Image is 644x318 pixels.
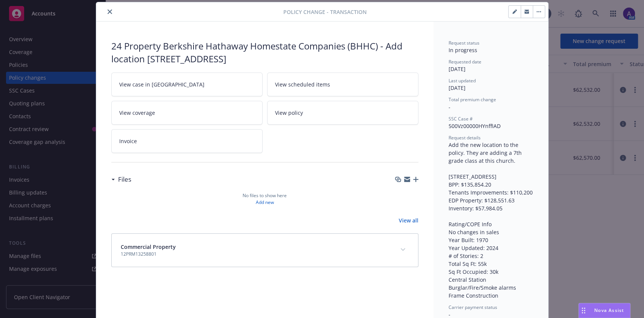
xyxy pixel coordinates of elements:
span: View scheduled items [275,80,330,88]
span: Requested date [449,59,481,65]
div: Files [111,174,131,184]
div: Drag to move [579,303,588,318]
span: 500Vz00000HYnffIAD [449,122,501,130]
a: Invoice [111,129,263,153]
span: View policy [275,109,303,117]
span: Last updated [449,77,476,84]
a: Add new [256,199,274,206]
a: View all [399,216,418,224]
span: 12PRM13258801 [121,251,176,258]
button: Nova Assist [578,303,630,318]
a: View policy [267,101,418,125]
span: Policy change - Transaction [283,8,367,16]
button: close [105,7,114,16]
span: Invoice [119,137,137,145]
div: 24 Property Berkshire Hathaway Homestate Companies (BHHC) - Add location [STREET_ADDRESS] [111,40,418,65]
a: View coverage [111,101,263,125]
span: Nova Assist [594,307,624,313]
span: In progress [449,46,477,54]
a: View scheduled items [267,73,418,96]
span: Commercial Property [121,243,176,251]
span: Request details [449,134,481,141]
div: Commercial Property12PRM13258801expand content [112,234,418,267]
span: Carrier payment status [449,304,497,310]
span: View coverage [119,109,155,117]
span: [DATE] [449,65,466,73]
span: SSC Case # [449,116,473,122]
button: expand content [397,244,409,256]
h3: Files [118,174,131,184]
a: View case in [GEOGRAPHIC_DATA] [111,73,263,96]
span: [DATE] [449,84,466,91]
span: No files to show here [243,192,287,199]
span: - [449,311,450,318]
span: Request status [449,40,480,46]
span: - [449,103,450,111]
span: Add the new location to the policy. They are adding a 7th grade class at this church. [STREET_ADD... [449,141,533,299]
span: Total premium change [449,96,496,103]
span: View case in [GEOGRAPHIC_DATA] [119,80,204,88]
